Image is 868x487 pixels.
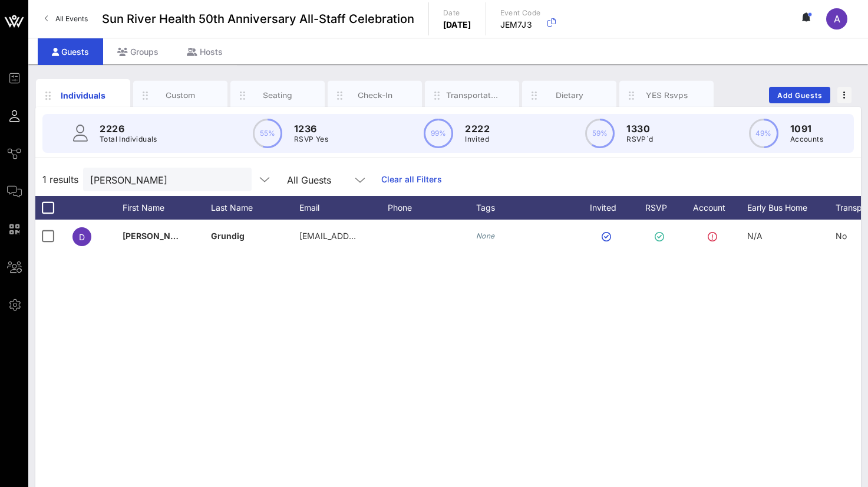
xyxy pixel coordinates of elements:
div: Phone [388,196,476,220]
span: Sun River Health 50th Anniversary All-Staff Celebration [102,10,414,28]
p: Accounts [790,133,823,145]
i: None [476,231,495,240]
p: RSVP`d [626,133,653,145]
div: Seating [252,90,304,101]
span: All Events [55,14,88,23]
span: 1 results [42,172,78,187]
div: A [826,8,847,30]
span: Grundig [211,231,245,241]
a: Clear all Filters [381,173,442,186]
div: Transportation [446,90,499,101]
div: Groups [103,38,173,65]
div: All Guests [280,168,374,191]
div: Email [299,196,388,220]
div: RSVP [641,196,682,220]
div: Custom [154,90,207,101]
p: Total Individuals [100,133,157,145]
p: 1091 [790,122,823,136]
p: 2226 [100,122,157,136]
span: Add Guests [777,91,823,100]
p: 1330 [626,122,653,136]
span: N/A [747,231,763,241]
a: All Events [38,9,95,28]
span: D [79,232,85,242]
span: [EMAIL_ADDRESS][DOMAIN_NAME] [299,231,441,241]
p: JEM7J3 [500,19,541,31]
div: Tags [476,196,576,220]
div: Last Name [211,196,299,220]
p: [DATE] [443,19,471,31]
div: All Guests [287,175,331,185]
div: Individuals [57,89,110,102]
p: Date [443,7,471,19]
p: 2222 [465,122,490,136]
div: YES Rsvps [641,90,693,101]
div: Account [682,196,747,220]
div: Invited [576,196,641,220]
span: A [834,13,840,25]
p: Event Code [500,7,541,19]
div: Guests [38,38,103,65]
div: Check-In [349,90,401,101]
div: Dietary [543,90,596,101]
p: RSVP Yes [294,133,328,145]
button: Add Guests [769,87,830,103]
span: [PERSON_NAME] [123,231,192,241]
span: No [836,231,847,241]
p: Invited [465,133,490,145]
div: First Name [123,196,211,220]
p: 1236 [294,122,328,136]
div: Hosts [173,38,237,65]
div: Early Bus Home [747,196,836,220]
